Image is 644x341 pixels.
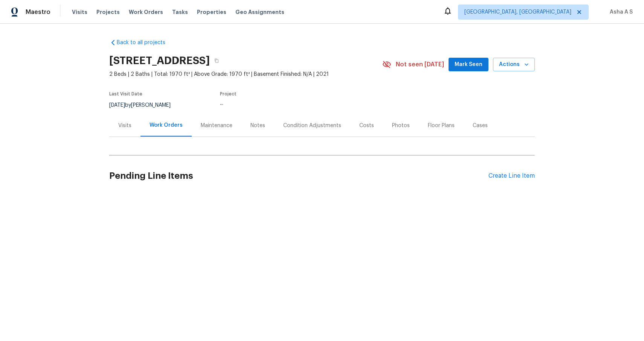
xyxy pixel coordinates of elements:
div: ... [220,101,365,106]
span: Maestro [26,8,50,16]
div: Work Orders [150,121,183,129]
span: [GEOGRAPHIC_DATA], [GEOGRAPHIC_DATA] [464,8,571,16]
div: Photos [392,122,410,129]
button: Actions [493,58,535,72]
h2: [STREET_ADDRESS] [109,57,210,65]
div: Condition Adjustments [283,122,341,129]
a: Back to all projects [109,39,182,46]
div: Maintenance [201,122,232,129]
div: Costs [359,122,374,129]
button: Copy Address [210,54,223,68]
span: Not seen [DATE] [396,61,444,68]
button: Mark Seen [449,58,488,72]
h2: Pending Line Items [109,158,488,194]
span: Geo Assignments [235,8,284,16]
span: Actions [499,60,529,69]
div: Create Line Item [488,172,535,180]
span: [DATE] [109,103,125,108]
span: Projects [96,8,120,16]
span: Project [220,92,237,96]
div: Cases [473,122,488,129]
div: Floor Plans [428,122,455,129]
div: Notes [250,122,265,129]
div: Visits [118,122,131,129]
span: Last Visit Date [109,92,142,96]
span: Work Orders [129,8,163,16]
span: Properties [197,8,226,16]
span: 2 Beds | 2 Baths | Total: 1970 ft² | Above Grade: 1970 ft² | Basement Finished: N/A | 2021 [109,71,382,78]
span: Visits [72,8,87,16]
div: by [PERSON_NAME] [109,101,180,110]
span: Mark Seen [455,60,482,69]
span: Tasks [172,9,188,15]
span: Asha A S [607,8,633,16]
